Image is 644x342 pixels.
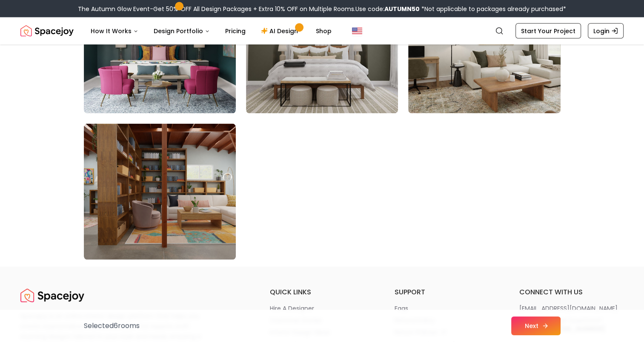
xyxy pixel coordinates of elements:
a: faqs [395,304,499,312]
p: [EMAIL_ADDRESS][DOMAIN_NAME] [519,304,618,312]
nav: Global [20,17,624,44]
button: Next [511,316,561,335]
span: *Not applicable to packages already purchased* [420,4,566,13]
a: Shop [309,22,338,39]
p: faqs [395,304,408,312]
b: AUTUMN50 [384,4,420,13]
button: How It Works [84,22,145,39]
img: Spacejoy Logo [20,287,84,304]
a: [EMAIL_ADDRESS][DOMAIN_NAME] [519,304,624,312]
a: hire a designer [270,304,374,312]
p: Selected 6 room s [84,321,140,331]
a: AI Design [254,22,307,39]
span: Use code: [355,4,420,13]
h6: quick links [270,287,374,297]
button: Design Portfolio [147,22,217,39]
a: Spacejoy [20,287,84,304]
a: Login [588,23,624,38]
p: hire a designer [270,304,314,312]
img: United States [352,26,362,36]
div: The Autumn Glow Event-Get 50% OFF All Design Packages + Extra 10% OFF on Multiple Rooms. [78,4,566,13]
a: Pricing [218,22,252,39]
h6: support [395,287,499,297]
nav: Main [84,22,338,39]
img: Spacejoy Logo [20,22,74,39]
a: Start Your Project [515,23,581,38]
a: Spacejoy [20,22,74,39]
h6: connect with us [519,287,624,297]
img: Room room-100 [84,123,236,259]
